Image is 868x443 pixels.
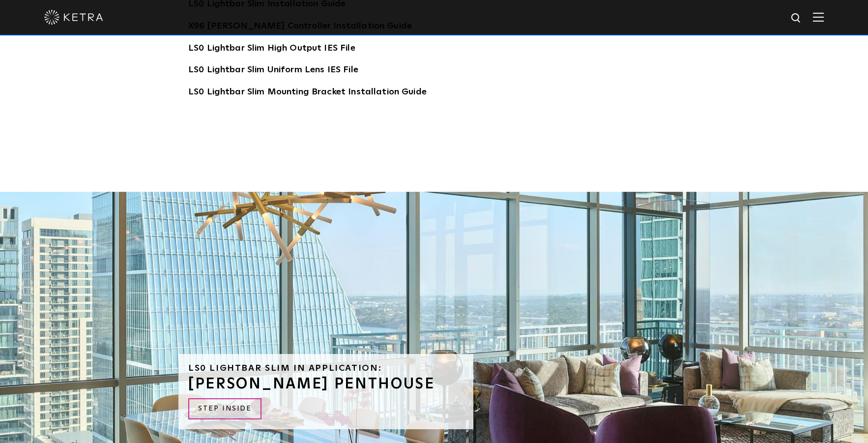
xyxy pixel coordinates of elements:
a: STEP INSIDE [188,398,261,419]
img: ketra-logo-2019-white [44,10,103,25]
a: LS0 Lightbar Slim Mounting Bracket Installation Guide [188,85,427,101]
img: search icon [790,12,803,25]
img: Hamburger%20Nav.svg [813,12,824,22]
h3: [PERSON_NAME] PENTHOUSE [188,377,463,391]
a: LS0 Lightbar Slim High Output IES File [188,41,355,57]
h6: LS0 Lightbar Slim in Application: [188,364,463,373]
a: LS0 Lightbar Slim Uniform Lens IES File [188,63,358,79]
